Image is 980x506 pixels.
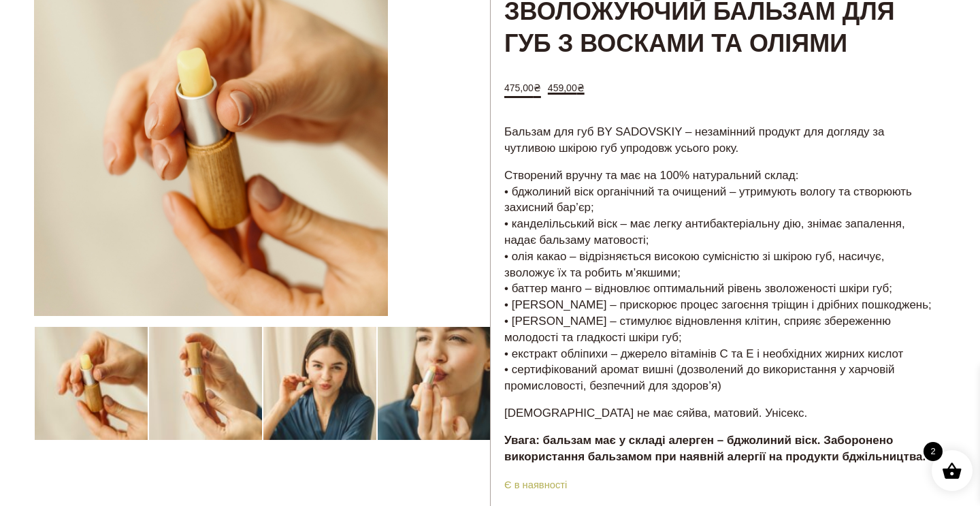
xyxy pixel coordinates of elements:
span: 2 [924,442,943,461]
p: Створений вручну та має на 100% натуральний склад: • бджолиний віск органічний та очищений – утри... [504,168,932,394]
bdi: 459,00 [548,82,585,93]
p: [DEMOGRAPHIC_DATA] не має сяйва, матовий. Унісекс. [504,405,932,422]
span: ₴ [577,82,585,93]
bdi: 475,00 [504,82,541,93]
span: ₴ [534,82,541,93]
strong: Увага: бальзам має у складі алерген – бджолиний віск. Заборонено використання бальзамом при наявн... [504,434,926,463]
p: Бальзам для губ BY SADOVSKIY – незамінний продукт для догляду за чутливою шкірою губ упродовж усь... [504,124,932,157]
p: Є в наявності [491,477,946,494]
